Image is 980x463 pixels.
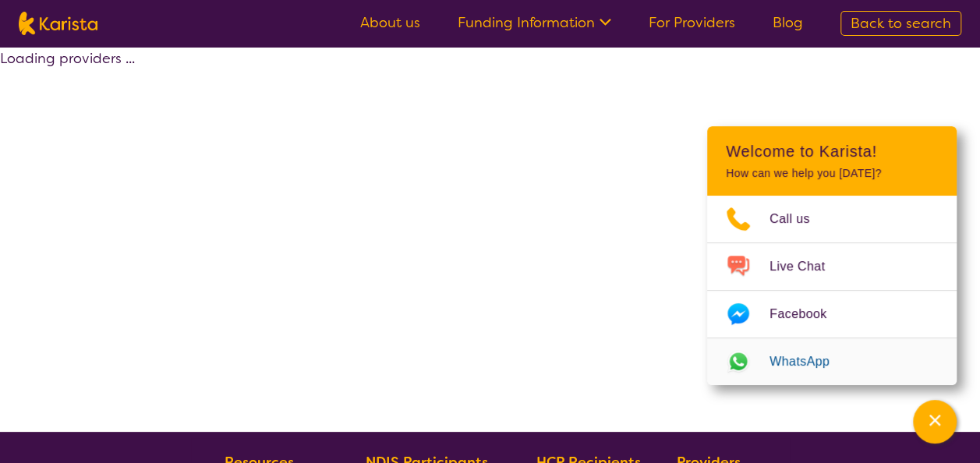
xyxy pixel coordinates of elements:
[769,350,848,373] span: WhatsApp
[458,13,611,32] a: Funding Information
[851,14,951,33] span: Back to search
[769,255,844,278] span: Live Chat
[707,126,957,385] div: Channel Menu
[19,12,97,35] img: Karista logo
[707,338,957,385] a: Web link opens in a new tab.
[769,302,845,326] span: Facebook
[726,167,938,180] p: How can we help you [DATE]?
[913,400,957,444] button: Channel Menu
[707,196,957,385] ul: Choose channel
[840,11,961,36] a: Back to search
[769,207,829,231] span: Call us
[649,13,735,32] a: For Providers
[773,13,803,32] a: Blog
[360,13,420,32] a: About us
[726,142,938,161] h2: Welcome to Karista!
